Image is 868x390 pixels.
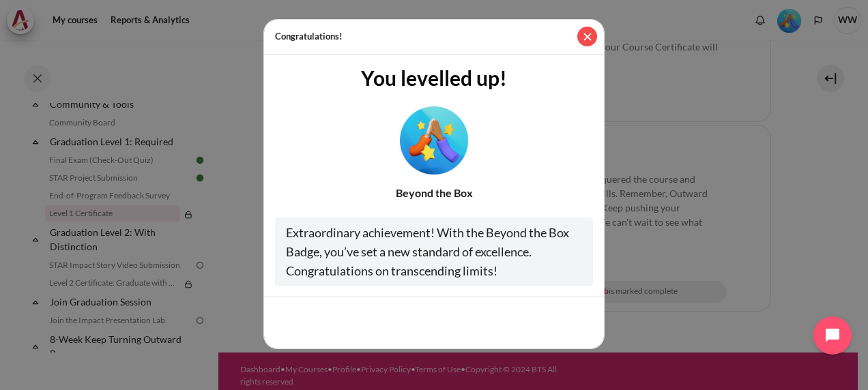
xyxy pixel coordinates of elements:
[577,27,597,46] button: Close
[275,217,593,286] div: Extraordinary achievement! With the Beyond the Box Badge, you’ve set a new standard of excellence...
[400,106,468,174] img: Level #5
[400,101,468,175] div: Level #5
[275,30,343,44] h5: Congratulations!
[275,65,593,90] h3: You levelled up!
[275,185,593,201] div: Beyond the Box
